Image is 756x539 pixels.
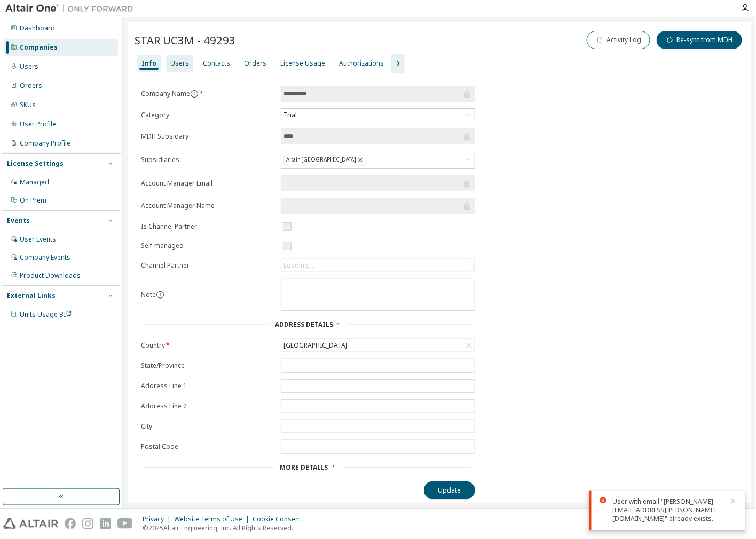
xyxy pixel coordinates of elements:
div: Altair [GEOGRAPHIC_DATA] [281,151,475,168]
img: Altair One [5,3,139,14]
div: Website Terms of Use [174,515,253,524]
label: Company Name [141,90,274,98]
span: More Details [280,463,328,472]
label: State/Province [141,361,274,370]
label: City [141,422,274,431]
div: User Profile [20,120,56,128]
div: External Links [7,292,56,300]
label: MDH Subsidary [141,132,274,141]
label: Address Line 2 [141,402,274,411]
img: youtube.svg [117,518,133,529]
label: Postal Code [141,443,274,451]
div: Authorizations [339,59,384,68]
span: Address Details [275,320,333,329]
div: Orders [244,59,266,68]
div: Users [170,59,189,68]
div: Managed [20,178,49,187]
div: Cookie Consent [253,515,308,524]
label: Account Manager Name [141,202,274,210]
div: Orders [20,82,42,90]
span: Units Usage BI [20,310,72,319]
label: Country [141,341,274,350]
label: Category [141,111,274,119]
label: Note [141,290,156,299]
div: Dashboard [20,24,55,33]
div: License Usage [280,59,325,68]
button: Activity Log [587,31,650,49]
label: Account Manager Email [141,179,274,188]
img: instagram.svg [82,518,93,529]
img: linkedin.svg [100,518,111,529]
div: Privacy [143,515,174,524]
p: © 2025 Altair Engineering, Inc. All Rights Reserved. [143,524,308,533]
img: altair_logo.svg [3,518,58,529]
button: Re-sync from MDH [657,31,742,49]
div: License Settings [7,159,64,168]
div: [GEOGRAPHIC_DATA] [282,340,349,351]
div: On Prem [20,196,46,205]
span: STAR UC3M - 49293 [135,33,235,47]
div: Loading... [283,261,313,270]
div: Company Profile [20,139,70,148]
div: Companies [20,43,58,52]
div: SKUs [20,101,36,109]
label: Self-managed [141,242,274,250]
div: Product Downloads [20,271,81,280]
div: Loading... [281,259,475,272]
label: Is Channel Partner [141,222,274,231]
div: User Events [20,235,56,244]
button: information [156,291,164,299]
label: Subsidiaries [141,156,274,164]
div: Info [141,59,156,68]
button: Update [424,481,475,500]
label: Address Line 1 [141,382,274,390]
div: [GEOGRAPHIC_DATA] [281,339,475,352]
button: information [190,90,199,98]
div: Trial [282,109,298,121]
div: User with email "[PERSON_NAME][EMAIL_ADDRESS][PERSON_NAME][DOMAIN_NAME]" already exists. [613,497,724,523]
label: Channel Partner [141,261,274,270]
div: Contacts [203,59,230,68]
div: Trial [281,109,475,122]
div: Company Events [20,253,70,262]
div: Altair [GEOGRAPHIC_DATA] [283,154,367,166]
div: Users [20,62,38,71]
img: facebook.svg [65,518,76,529]
div: Events [7,216,30,225]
